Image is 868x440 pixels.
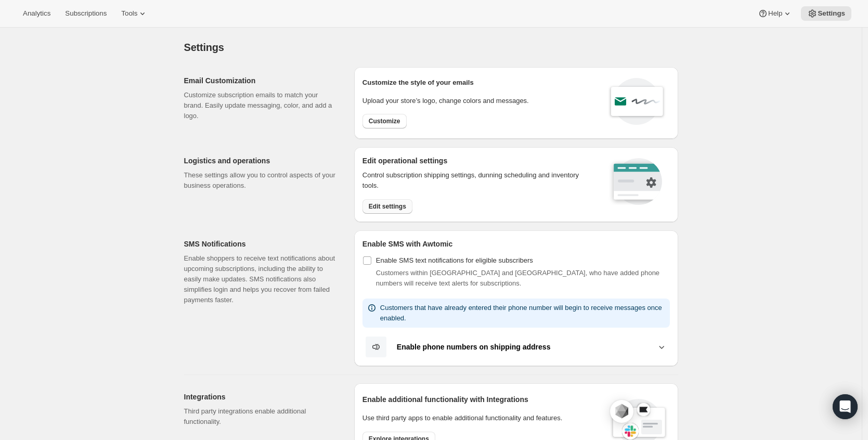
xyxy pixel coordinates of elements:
[768,9,782,18] span: Help
[184,253,338,305] p: Enable shoppers to receive text notifications about upcoming subscriptions, including the ability...
[184,156,338,166] h2: Logistics and operations
[833,394,858,419] div: Open Intercom Messenger
[184,406,338,427] p: Third party integrations enable additional functionality.
[752,6,799,21] button: Help
[376,269,659,287] span: Customers within [GEOGRAPHIC_DATA] and [GEOGRAPHIC_DATA], who have added phone numbers will recei...
[362,394,600,405] h2: Enable additional functionality with Integrations
[362,96,529,106] p: Upload your store’s logo, change colors and messages.
[184,75,338,86] h2: Email Customization
[184,170,338,191] p: These settings allow you to control aspects of your business operations.
[362,199,412,214] button: Edit settings
[397,343,551,351] b: Enable phone numbers on shipping address
[380,303,666,323] p: Customers that have already entered their phone number will begin to receive messages once enabled.
[184,239,338,249] h2: SMS Notifications
[362,336,670,358] button: Enable phone numbers on shipping address
[59,6,113,21] button: Subscriptions
[184,42,224,53] span: Settings
[362,170,595,191] p: Control subscription shipping settings, dunning scheduling and inventory tools.
[362,77,474,88] p: Customize the style of your emails
[362,114,407,128] button: Customize
[184,392,338,402] h2: Integrations
[362,156,595,166] h2: Edit operational settings
[184,90,338,121] p: Customize subscription emails to match your brand. Easily update messaging, color, and add a logo.
[121,9,137,18] span: Tools
[23,9,50,18] span: Analytics
[818,9,845,18] span: Settings
[115,6,154,21] button: Tools
[369,117,400,125] span: Customize
[801,6,851,21] button: Settings
[17,6,57,21] button: Analytics
[362,413,600,423] p: Use third party apps to enable additional functionality and features.
[376,256,533,264] span: Enable SMS text notifications for eligible subscribers
[362,239,670,249] h2: Enable SMS with Awtomic
[369,202,406,211] span: Edit settings
[65,9,107,18] span: Subscriptions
